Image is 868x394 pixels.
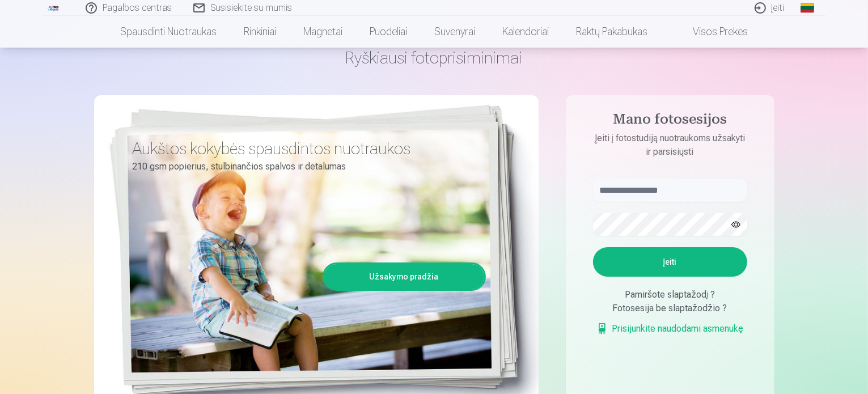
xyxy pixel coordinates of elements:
[582,111,759,132] h4: Mano fotosesijos
[107,16,230,48] a: Spausdinti nuotraukas
[290,16,356,48] a: Magnetai
[596,322,744,336] a: Prisijunkite naudodami asmenukę
[133,138,477,159] h3: Aukštos kokybės spausdintos nuotraukos
[48,5,60,11] img: /fa2
[593,288,747,302] div: Pamiršote slaptažodį ?
[489,16,562,48] a: Kalendoriai
[593,247,747,277] button: Įeiti
[582,132,759,159] p: Įeiti į fotostudiją nuotraukoms užsakyti ir parsisiųsti
[356,16,421,48] a: Puodeliai
[324,264,484,289] a: Užsakymo pradžia
[593,302,747,315] div: Fotosesija be slaptažodžio ?
[230,16,290,48] a: Rinkiniai
[133,159,477,175] p: 210 gsm popierius, stulbinančios spalvos ir detalumas
[562,16,661,48] a: Raktų pakabukas
[421,16,489,48] a: Suvenyrai
[94,48,774,68] h1: Ryškiausi fotoprisiminimai
[661,16,761,48] a: Visos prekės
